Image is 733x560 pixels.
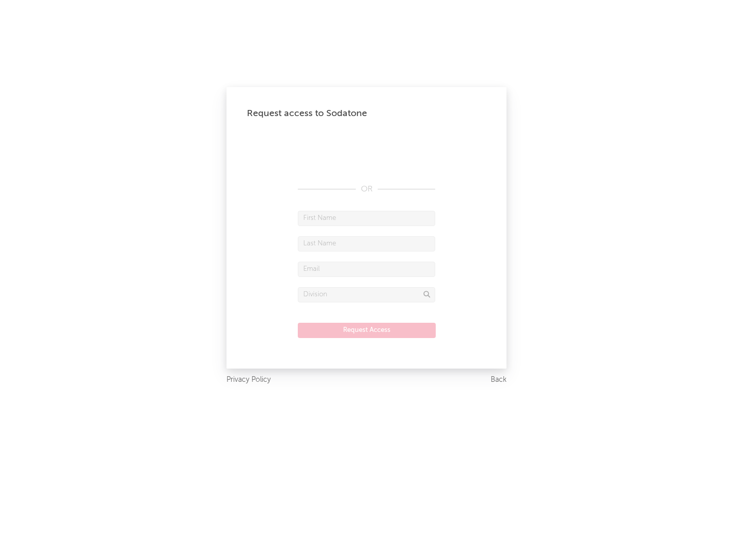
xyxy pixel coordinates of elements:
div: OR [298,183,435,195]
div: Request access to Sodatone [247,107,486,120]
button: Request Access [298,323,436,338]
a: Back [491,374,506,386]
input: Last Name [298,236,435,251]
input: Division [298,287,435,302]
input: First Name [298,211,435,226]
input: Email [298,262,435,277]
a: Privacy Policy [227,374,271,386]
